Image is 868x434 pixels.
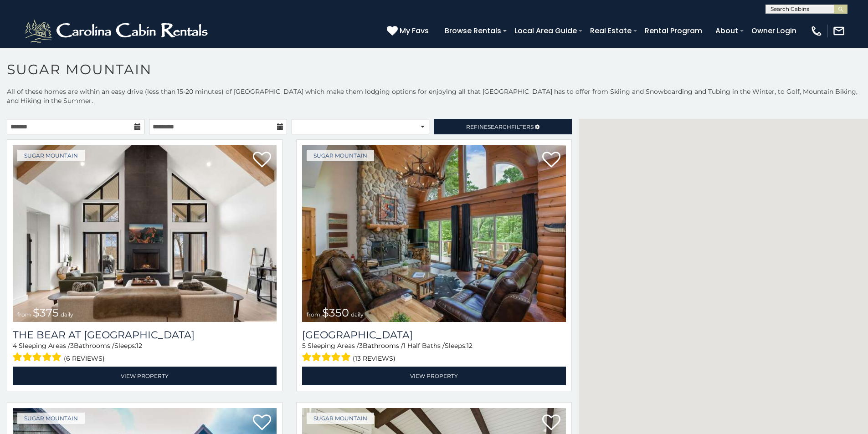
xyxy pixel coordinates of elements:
a: Local Area Guide [510,23,581,39]
span: (13 reviews) [353,352,395,364]
span: daily [351,311,364,318]
a: Browse Rentals [440,23,506,39]
span: $350 [322,306,349,319]
a: About [711,23,743,39]
a: View Property [302,367,566,385]
a: RefineSearchFilters [434,119,571,134]
a: The Bear At Sugar Mountain from $375 daily [13,145,277,322]
a: View Property [13,367,277,385]
span: from [307,311,320,318]
span: Refine Filters [466,123,534,130]
img: The Bear At Sugar Mountain [13,145,277,322]
a: My Favs [387,25,431,37]
span: 12 [136,342,142,350]
a: Add to favorites [253,414,271,433]
a: Grouse Moor Lodge from $350 daily [302,145,566,322]
h3: Grouse Moor Lodge [302,329,566,341]
span: from [17,311,31,318]
a: Add to favorites [542,414,560,433]
a: Sugar Mountain [307,150,374,161]
span: 3 [359,342,363,350]
span: 1 Half Baths / [403,342,445,350]
a: Rental Program [640,23,707,39]
img: phone-regular-white.png [810,25,823,37]
span: 5 [302,342,306,350]
a: Sugar Mountain [17,150,85,161]
a: Sugar Mountain [307,413,374,424]
img: White-1-2.png [23,17,212,45]
a: [GEOGRAPHIC_DATA] [302,329,566,341]
span: (6 reviews) [64,352,105,364]
a: Sugar Mountain [17,413,85,424]
a: Add to favorites [253,151,271,170]
a: Owner Login [747,23,801,39]
h3: The Bear At Sugar Mountain [13,329,277,341]
div: Sleeping Areas / Bathrooms / Sleeps: [13,341,277,364]
span: $375 [33,306,59,319]
div: Sleeping Areas / Bathrooms / Sleeps: [302,341,566,364]
span: daily [61,311,73,318]
img: mail-regular-white.png [832,25,845,37]
a: Real Estate [586,23,636,39]
a: Add to favorites [542,151,560,170]
span: My Favs [400,25,429,36]
a: The Bear At [GEOGRAPHIC_DATA] [13,329,277,341]
img: Grouse Moor Lodge [302,145,566,322]
span: 3 [70,342,74,350]
span: 4 [13,342,17,350]
span: Search [488,123,511,130]
span: 12 [467,342,473,350]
